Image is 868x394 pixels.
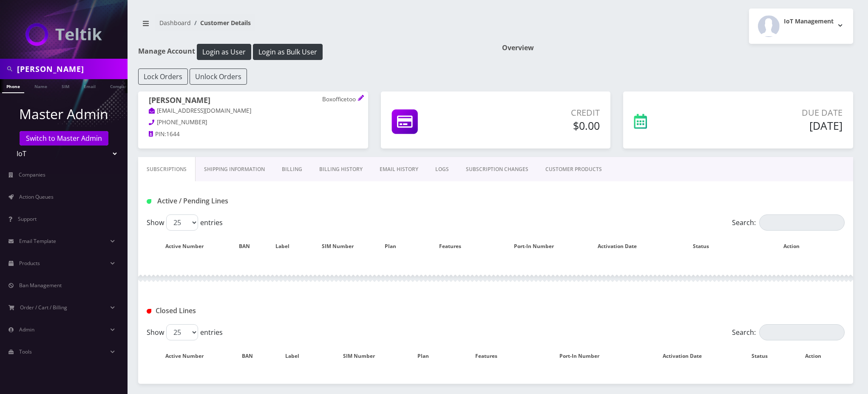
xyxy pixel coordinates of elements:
button: Unlock Orders [190,69,247,85]
label: Search: [732,324,845,340]
th: Features [413,234,496,259]
a: Subscriptions [138,157,196,182]
a: Shipping Information [196,157,273,182]
a: Billing History [311,157,371,182]
button: Lock Orders [138,69,188,85]
th: BAN [231,344,272,368]
button: Login as Bulk User [253,44,323,60]
a: EMAIL HISTORY [371,157,427,182]
th: Label [267,234,306,259]
th: Activation Date [636,344,738,368]
th: Status [664,234,746,259]
label: Show entries [147,324,223,340]
a: CUSTOMER PRODUCTS [537,157,610,182]
th: Label [273,344,320,368]
a: Email [79,79,100,92]
p: Credit [484,106,600,119]
h1: Closed Lines [147,307,371,315]
th: Active Number [148,344,230,368]
p: Due Date [708,106,842,119]
h1: Active / Pending Lines [147,197,371,205]
img: IoT [26,23,102,46]
th: Plan [406,344,448,368]
a: Login as Bulk User [253,46,323,56]
h2: IoT Management [784,18,834,25]
nav: breadcrumb [138,14,489,38]
th: SIM Number [321,344,406,368]
a: PIN: [149,130,166,139]
h1: Overview [502,44,853,52]
th: Plan [377,234,412,259]
span: Companies [19,171,45,178]
th: SIM Number [307,234,377,259]
input: Search in Company [17,61,125,77]
a: Dashboard [159,19,191,27]
p: Boxofficetoo [322,96,357,103]
th: Status [738,344,790,368]
a: Name [30,79,51,92]
h1: [PERSON_NAME] [149,96,357,106]
span: 1644 [166,130,180,138]
li: Customer Details [191,18,251,27]
th: Action [747,234,844,259]
a: SUBSCRIPTION CHANGES [457,157,537,182]
select: Showentries [166,214,198,231]
th: Port-In Number [497,234,580,259]
input: Search: [759,214,845,231]
a: SIM [57,79,74,92]
span: Action Queues [19,193,54,200]
select: Showentries [166,324,198,340]
span: Products [19,260,40,267]
span: [PHONE_NUMBER] [157,118,207,126]
span: Order / Cart / Billing [20,304,67,311]
span: Email Template [19,237,56,245]
a: LOGS [427,157,457,182]
th: Activation Date [580,234,663,259]
span: Admin [19,326,34,333]
span: Support [18,215,37,223]
a: Login as User [195,46,253,56]
a: [EMAIL_ADDRESS][DOMAIN_NAME] [149,107,251,115]
th: Port-In Number [533,344,635,368]
a: Switch to Master Admin [20,131,108,146]
h1: Manage Account [138,44,489,60]
th: Active Number [148,234,230,259]
label: Show entries [147,214,223,231]
button: Login as User [197,44,251,60]
span: Tools [19,348,32,355]
a: Phone [2,79,24,93]
label: Search: [732,214,845,231]
th: Action [791,344,844,368]
a: Company [106,79,134,92]
input: Search: [759,324,845,340]
a: Billing [273,157,311,182]
th: Features [449,344,531,368]
h5: $0.00 [484,119,600,132]
button: IoT Management [749,9,853,44]
img: Active / Pending Lines [147,199,151,204]
span: Ban Management [19,282,62,289]
img: Closed Lines [147,309,151,314]
th: BAN [231,234,266,259]
h5: [DATE] [708,119,842,132]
